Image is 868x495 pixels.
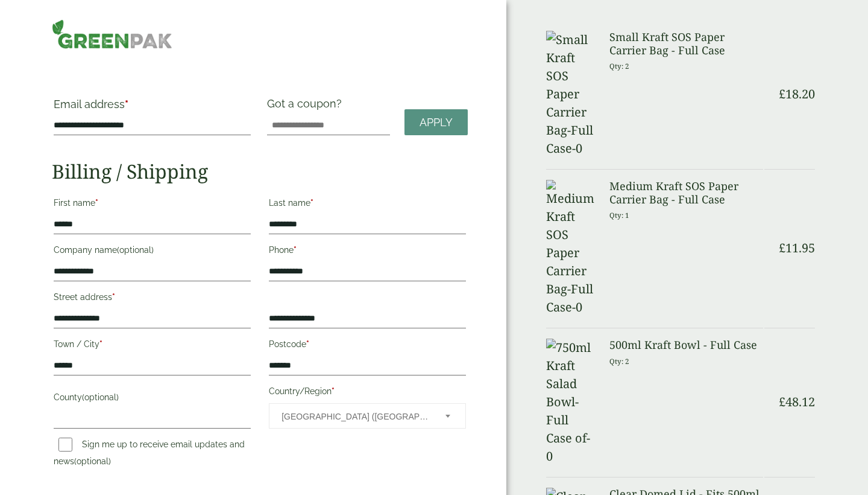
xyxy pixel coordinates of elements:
span: United Kingdom (UK) [281,404,429,429]
abbr: required [95,198,98,208]
span: (optional) [74,456,111,466]
label: Phone [269,241,466,262]
label: Email address [54,99,251,116]
span: (optional) [117,245,154,255]
abbr: required [125,98,128,110]
h3: Small Kraft SOS Paper Carrier Bag - Full Case [609,31,763,57]
img: Small Kraft SOS Paper Carrier Bag-Full Case-0 [546,31,595,158]
label: Country/Region [269,383,466,403]
abbr: required [294,245,297,255]
h3: 500ml Kraft Bowl - Full Case [609,339,763,352]
abbr: required [306,339,309,349]
img: Medium Kraft SOS Paper Carrier Bag-Full Case-0 [546,180,595,316]
bdi: 48.12 [779,394,815,410]
span: Country/Region [269,403,466,429]
abbr: required [332,386,335,396]
img: GreenPak Supplies [52,19,172,49]
label: Street address [54,289,251,309]
label: Company name [54,241,251,262]
span: (optional) [82,392,119,402]
span: Apply [420,116,453,129]
label: Postcode [269,336,466,356]
abbr: required [310,198,313,208]
bdi: 18.20 [779,86,815,102]
label: Town / City [54,336,251,356]
label: County [54,389,251,409]
img: 750ml Kraft Salad Bowl-Full Case of-0 [546,339,595,465]
small: Qty: 1 [609,211,629,220]
a: Apply [404,109,468,135]
small: Qty: 2 [609,357,629,366]
abbr: required [99,339,102,349]
h2: Billing / Shipping [52,160,468,183]
span: £ [779,240,785,256]
span: £ [779,86,785,102]
label: Last name [269,194,466,215]
input: Sign me up to receive email updates and news(optional) [58,438,72,452]
bdi: 11.95 [779,240,815,256]
label: First name [54,194,251,215]
small: Qty: 2 [609,62,629,71]
h3: Medium Kraft SOS Paper Carrier Bag - Full Case [609,180,763,206]
span: £ [779,394,785,410]
label: Got a coupon? [267,97,347,116]
label: Sign me up to receive email updates and news [54,439,245,470]
abbr: required [112,292,115,302]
